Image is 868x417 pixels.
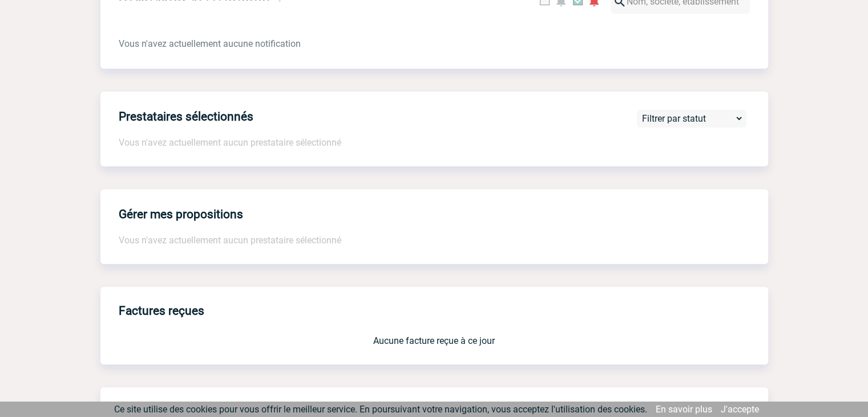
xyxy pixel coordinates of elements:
[119,110,253,123] h4: Prestataires sélectionnés
[114,404,647,415] span: Ce site utilise des cookies pour vous offrir le meilleur service. En poursuivant votre navigation...
[119,137,768,148] p: Vous n'avez actuellement aucun prestataire sélectionné
[656,404,712,415] a: En savoir plus
[119,335,750,346] p: Aucune facture reçue à ce jour
[721,404,759,415] a: J'accepte
[119,207,243,221] h4: Gérer mes propositions
[119,296,768,326] h3: Factures reçues
[119,235,750,246] p: Vous n'avez actuellement aucun prestataire sélectionné
[119,38,301,49] span: Vous n'avez actuellement aucune notification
